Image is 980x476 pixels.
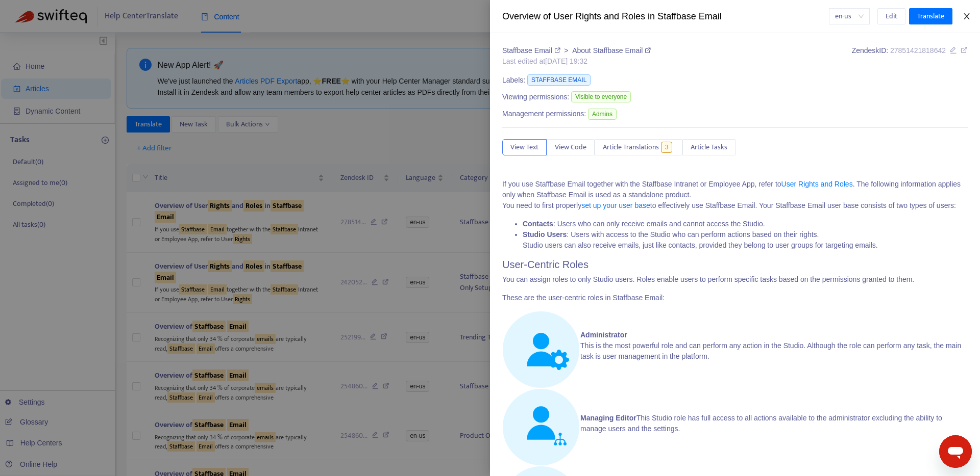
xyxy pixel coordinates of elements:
[571,91,631,102] span: Visible to everyone
[502,274,968,285] p: You can assign roles to only Studio users. Roles enable users to perform specific tasks based on ...
[682,139,736,155] button: Article Tasks
[523,230,567,239] strong: Studio Users
[523,229,968,251] li: : Users with access to the Studio who can perform actions based on their rights.
[502,46,562,55] a: Staffbase Email
[781,180,853,188] a: User Rights and Roles
[963,12,971,20] span: close
[835,9,864,24] span: en-us
[917,11,944,22] span: Translate
[503,311,579,388] img: Admin.png
[909,8,952,24] button: Translate
[960,12,974,21] button: Close
[502,75,525,86] span: Labels:
[572,46,651,55] a: About Staffbase Email
[661,142,673,153] span: 3
[502,56,651,67] div: Last edited at [DATE] 19:32
[502,10,829,23] div: Overview of User Rights and Roles in Staffbase Email
[523,220,553,228] strong: Contacts
[886,11,897,22] span: Edit
[580,331,627,339] strong: Administrator
[580,413,967,434] p: This Studio role has full access to all actions available to the administrator excluding the abil...
[580,414,636,422] strong: Managing Editor
[502,92,569,102] span: Viewing permissions:
[502,45,651,56] div: >
[502,200,968,211] p: You need to first properly to effectively use Staffbase Email. Your Staffbase Email user base con...
[877,8,905,24] button: Edit
[502,109,586,119] span: Management permissions:
[890,46,946,55] span: 27851421818642
[595,139,682,155] button: Article Translations3
[580,330,967,362] p: This is the most powerful role and can perform any action in the Studio. Although the role can pe...
[852,45,968,67] div: Zendesk ID:
[502,139,547,155] button: View Text
[502,258,968,271] h2: User-Centric Roles
[581,201,650,209] a: set up your user base
[523,219,968,229] li: : Users who can only receive emails and cannot access the Studio.
[510,142,538,153] span: View Text
[939,435,972,468] iframe: Button to launch messaging window
[503,389,579,465] img: Managing_Editor_Icon.png
[502,293,968,303] p: These are the user-centric roles in Staffbase Email:
[588,109,617,120] span: Admins
[555,142,586,153] span: View Code
[502,179,968,200] div: If you use Staffbase Email together with the Staffbase Intranet or Employee App, refer to . The f...
[547,139,595,155] button: View Code
[691,142,727,153] span: Article Tasks
[527,74,591,86] span: STAFFBASE EMAIL
[603,142,659,153] span: Article Translations
[523,240,968,251] div: Studio users can also receive emails, just like contacts, provided they belong to user groups for...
